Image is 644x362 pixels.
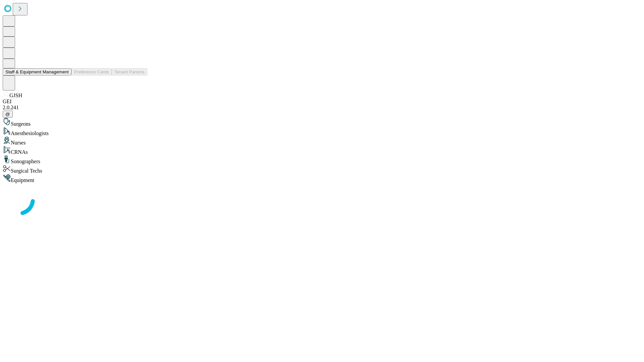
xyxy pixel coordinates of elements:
[3,127,641,136] div: Anesthesiologists
[3,155,641,165] div: Sonographers
[112,68,147,75] button: Tenant Params
[71,68,112,75] button: Preference Cards
[5,112,10,117] span: @
[3,118,641,127] div: Surgeons
[3,146,641,155] div: CRNAs
[3,111,13,118] button: @
[9,93,22,98] span: GJSH
[3,136,641,146] div: Nurses
[3,99,641,105] div: GEI
[3,165,641,174] div: Surgical Techs
[3,68,71,75] button: Staff & Equipment Management
[3,174,641,183] div: Equipment
[3,105,641,111] div: 2.0.241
